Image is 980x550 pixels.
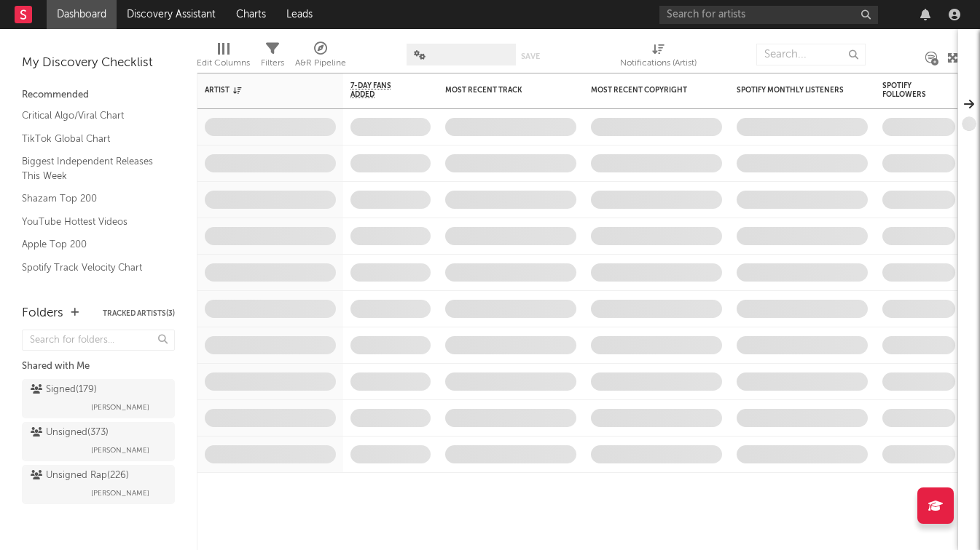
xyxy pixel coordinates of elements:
div: Recommended [22,87,175,104]
div: Unsigned Rap ( 226 ) [31,467,129,485]
div: Signed ( 179 ) [31,381,97,399]
a: Unsigned(373)[PERSON_NAME] [22,422,175,461]
a: Spotify Track Velocity Chart [22,260,160,276]
span: 7-Day Fans Added [350,81,409,99]
div: Filters [261,36,284,79]
div: Edit Columns [197,36,250,79]
a: Unsigned Rap(226)[PERSON_NAME] [22,465,175,504]
div: Spotify Monthly Listeners [737,86,846,95]
div: Folders [22,305,63,322]
div: Spotify Followers [882,81,933,99]
div: Most Recent Track [445,86,554,95]
span: [PERSON_NAME] [91,442,149,459]
a: Critical Algo/Viral Chart [22,108,160,124]
a: Shazam Top 200 [22,191,160,207]
a: Signed(179)[PERSON_NAME] [22,379,175,418]
a: Biggest Independent Releases This Week [22,154,160,183]
div: My Discovery Checklist [22,55,175,72]
div: Notifications (Artist) [620,36,697,79]
input: Search... [756,44,866,65]
button: Save [521,52,540,60]
a: TikTok Global Chart [22,131,160,147]
a: YouTube Hottest Videos [22,214,160,230]
input: Search for folders... [22,330,175,351]
input: Search for artists [659,6,878,24]
div: A&R Pipeline [295,55,346,72]
div: Most Recent Copyright [591,86,700,95]
div: Unsigned ( 373 ) [31,424,109,442]
div: Artist [205,86,314,95]
div: A&R Pipeline [295,36,346,79]
div: Notifications (Artist) [620,55,697,72]
div: Edit Columns [197,55,250,72]
span: [PERSON_NAME] [91,485,149,502]
a: Apple Top 200 [22,236,160,252]
div: Filters [261,55,284,72]
div: Shared with Me [22,358,175,375]
button: Tracked Artists(3) [103,310,175,317]
span: [PERSON_NAME] [91,399,149,416]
